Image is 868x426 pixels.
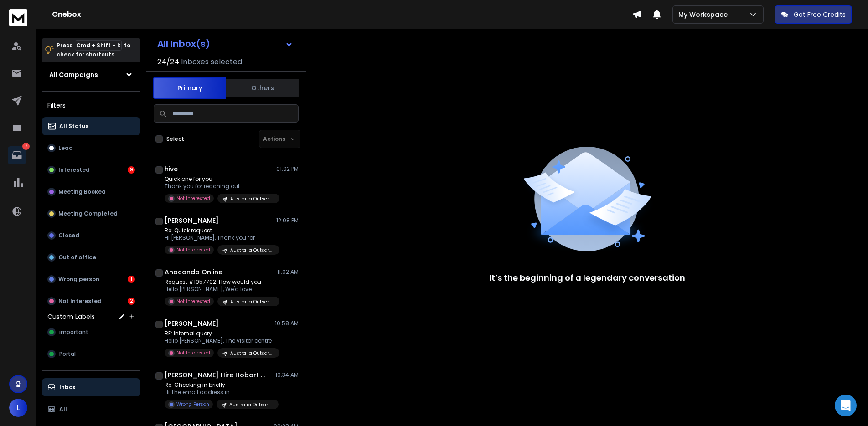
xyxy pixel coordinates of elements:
[835,395,857,416] div: Open Intercom Messenger
[42,378,140,396] button: Inbox
[275,320,299,327] p: 10:58 AM
[128,166,135,174] div: 9
[42,270,140,288] button: Wrong person1
[58,144,73,152] p: Lead
[165,175,274,183] p: Quick one for you
[58,210,118,217] p: Meeting Completed
[150,35,300,53] button: All Inbox(s)
[42,99,140,112] h3: Filters
[794,10,846,19] p: Get Free Credits
[42,248,140,267] button: Out of office
[59,328,88,336] span: important
[59,384,75,391] p: Inbox
[229,401,273,408] p: Australia Outscraper (new approach)
[157,56,179,67] span: 24 / 24
[42,183,140,201] button: Meeting Booked
[775,5,852,24] button: Get Free Credits
[230,350,274,357] p: Australia Outscraper (new approach)
[42,292,140,310] button: Not Interested2
[9,399,27,417] button: L
[22,143,30,150] p: 12
[58,298,102,305] p: Not Interested
[42,66,140,84] button: All Campaigns
[276,217,299,224] p: 12:08 PM
[275,371,299,379] p: 10:34 AM
[276,165,299,173] p: 01:02 PM
[165,330,274,337] p: RE: Internal query
[165,337,274,344] p: Hello [PERSON_NAME], The visitor centre
[47,312,95,321] h3: Custom Labels
[165,183,274,190] p: Thank you for reaching out
[42,400,140,418] button: All
[153,77,226,99] button: Primary
[230,195,274,202] p: Australia Outscraper (new approach)
[58,232,79,239] p: Closed
[42,205,140,223] button: Meeting Completed
[42,345,140,363] button: Portal
[166,135,184,143] label: Select
[165,227,274,234] p: Re: Quick request
[165,286,274,293] p: Hello [PERSON_NAME], We'd love
[52,9,632,20] h1: Onebox
[42,139,140,157] button: Lead
[42,323,140,341] button: important
[128,298,135,305] div: 2
[176,349,210,356] p: Not Interested
[678,10,731,19] p: My Workspace
[226,78,299,98] button: Others
[42,226,140,245] button: Closed
[9,9,27,26] img: logo
[176,246,210,253] p: Not Interested
[230,247,274,254] p: Australia Outscraper (new approach)
[230,298,274,305] p: Australia Outscraper (new approach)
[59,405,67,413] p: All
[277,268,299,276] p: 11:02 AM
[489,272,685,284] p: It’s the beginning of a legendary conversation
[165,381,274,389] p: Re: Checking in briefly
[49,70,98,79] h1: All Campaigns
[58,166,90,174] p: Interested
[42,161,140,179] button: Interested9
[42,117,140,135] button: All Status
[58,276,99,283] p: Wrong person
[165,164,178,174] h1: hive
[58,188,106,195] p: Meeting Booked
[176,298,210,305] p: Not Interested
[59,350,76,358] span: Portal
[165,389,274,396] p: Hi The email address in
[176,401,209,408] p: Wrong Person
[165,267,222,277] h1: Anaconda Online
[58,254,96,261] p: Out of office
[165,319,219,328] h1: [PERSON_NAME]
[57,41,130,59] p: Press to check for shortcuts.
[176,195,210,202] p: Not Interested
[157,39,210,48] h1: All Inbox(s)
[59,123,88,130] p: All Status
[8,146,26,164] a: 12
[165,278,274,286] p: Request #1957702: How would you
[165,234,274,241] p: Hi [PERSON_NAME], Thank you for
[165,370,265,380] h1: [PERSON_NAME] Hire Hobart Office
[165,216,219,225] h1: [PERSON_NAME]
[75,40,122,51] span: Cmd + Shift + k
[128,276,135,283] div: 1
[181,56,242,67] h3: Inboxes selected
